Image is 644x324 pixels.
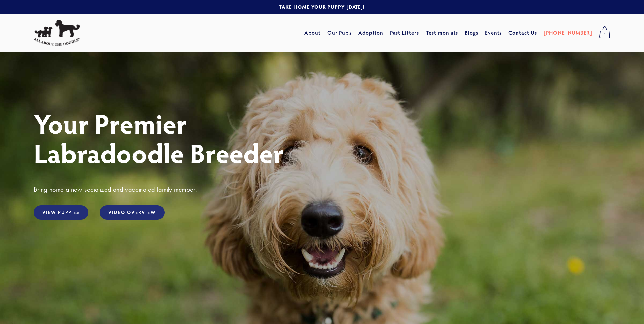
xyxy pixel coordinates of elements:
[327,27,352,39] a: Our Pups
[485,27,502,39] a: Events
[34,20,80,46] img: All About The Doodles
[304,27,321,39] a: About
[34,108,610,167] h1: Your Premier Labradoodle Breeder
[508,27,537,39] a: Contact Us
[596,24,614,41] a: 0 items in cart
[544,27,592,39] a: [PHONE_NUMBER]
[34,185,610,194] h3: Bring home a new socialized and vaccinated family member.
[465,27,478,39] a: Blogs
[358,27,383,39] a: Adoption
[426,27,458,39] a: Testimonials
[100,205,164,220] a: Video Overview
[599,30,610,39] span: 0
[34,205,88,220] a: View Puppies
[390,29,419,36] a: Past Litters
